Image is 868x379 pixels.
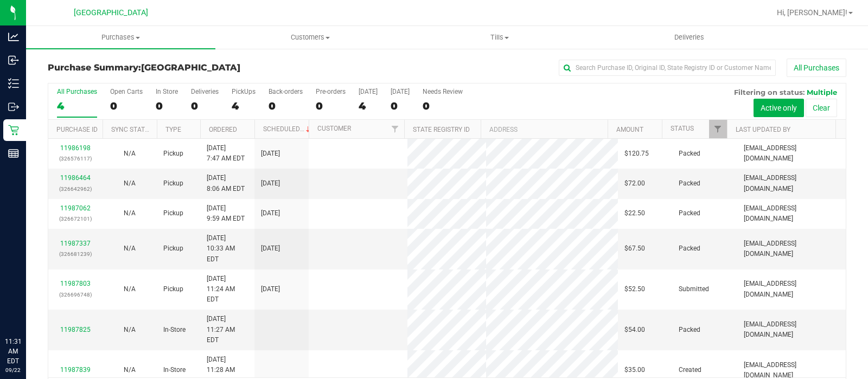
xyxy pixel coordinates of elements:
[26,26,215,49] a: Purchases
[141,62,240,73] span: [GEOGRAPHIC_DATA]
[207,274,248,305] span: [DATE] 11:24 AM EDT
[207,143,245,164] span: [DATE] 7:47 AM EDT
[60,174,91,182] a: 11986464
[269,100,303,112] div: 0
[124,245,136,252] span: Not Applicable
[269,88,303,95] div: Back-orders
[232,88,256,95] div: PickUps
[807,88,837,97] span: Multiple
[232,100,256,112] div: 4
[679,325,700,335] span: Packed
[55,184,96,194] p: (326642962)
[156,100,178,112] div: 0
[191,100,219,112] div: 0
[124,365,136,375] button: N/A
[163,325,186,335] span: In-Store
[317,125,351,132] a: Customer
[207,203,245,224] span: [DATE] 9:59 AM EDT
[754,99,804,117] button: Active only
[679,178,700,189] span: Packed
[110,100,143,112] div: 0
[679,149,700,159] span: Packed
[744,173,839,194] span: [EMAIL_ADDRESS][DOMAIN_NAME]
[163,284,183,294] span: Pickup
[316,100,346,112] div: 0
[124,178,136,189] button: N/A
[163,178,183,189] span: Pickup
[423,100,463,112] div: 0
[709,120,727,138] a: Filter
[124,208,136,219] button: N/A
[391,100,410,112] div: 0
[60,326,91,333] a: 11987825
[163,208,183,219] span: Pickup
[55,249,96,259] p: (326681239)
[386,120,404,138] a: Filter
[124,209,136,217] span: Not Applicable
[8,148,19,159] inline-svg: Reports
[26,33,215,42] span: Purchases
[124,179,136,187] span: Not Applicable
[679,243,700,254] span: Packed
[163,243,183,254] span: Pickup
[481,120,608,139] th: Address
[124,366,136,374] span: Not Applicable
[559,60,776,76] input: Search Purchase ID, Original ID, State Registry ID or Customer Name...
[744,203,839,224] span: [EMAIL_ADDRESS][DOMAIN_NAME]
[5,337,21,366] p: 11:31 AM EDT
[405,33,593,42] span: Tills
[8,55,19,66] inline-svg: Inbound
[624,325,645,335] span: $54.00
[744,319,839,340] span: [EMAIL_ADDRESS][DOMAIN_NAME]
[191,88,219,95] div: Deliveries
[163,365,186,375] span: In-Store
[60,240,91,247] a: 11987337
[736,126,790,133] a: Last Updated By
[57,100,97,112] div: 4
[261,149,280,159] span: [DATE]
[207,173,245,194] span: [DATE] 8:06 AM EDT
[777,8,847,17] span: Hi, [PERSON_NAME]!
[624,149,649,159] span: $120.75
[11,292,43,325] iframe: Resource center
[679,284,709,294] span: Submitted
[216,33,404,42] span: Customers
[156,88,178,95] div: In Store
[32,291,45,304] iframe: Resource center unread badge
[744,143,839,164] span: [EMAIL_ADDRESS][DOMAIN_NAME]
[111,126,153,133] a: Sync Status
[56,126,98,133] a: Purchase ID
[679,208,700,219] span: Packed
[110,88,143,95] div: Open Carts
[124,284,136,294] button: N/A
[55,214,96,224] p: (326672101)
[624,243,645,254] span: $67.50
[405,26,594,49] a: Tills
[734,88,805,97] span: Filtering on status:
[624,284,645,294] span: $52.50
[124,150,136,157] span: Not Applicable
[163,149,183,159] span: Pickup
[316,88,346,95] div: Pre-orders
[261,243,280,254] span: [DATE]
[616,126,643,133] a: Amount
[165,126,181,133] a: Type
[261,208,280,219] span: [DATE]
[660,33,719,42] span: Deliveries
[671,125,694,132] a: Status
[60,144,91,152] a: 11986198
[8,101,19,112] inline-svg: Outbound
[261,178,280,189] span: [DATE]
[209,126,237,133] a: Ordered
[207,314,248,345] span: [DATE] 11:27 AM EDT
[55,290,96,300] p: (326696748)
[8,31,19,42] inline-svg: Analytics
[60,366,91,374] a: 11987839
[787,59,846,77] button: All Purchases
[413,126,470,133] a: State Registry ID
[60,204,91,212] a: 11987062
[391,88,410,95] div: [DATE]
[124,325,136,335] button: N/A
[261,284,280,294] span: [DATE]
[124,243,136,254] button: N/A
